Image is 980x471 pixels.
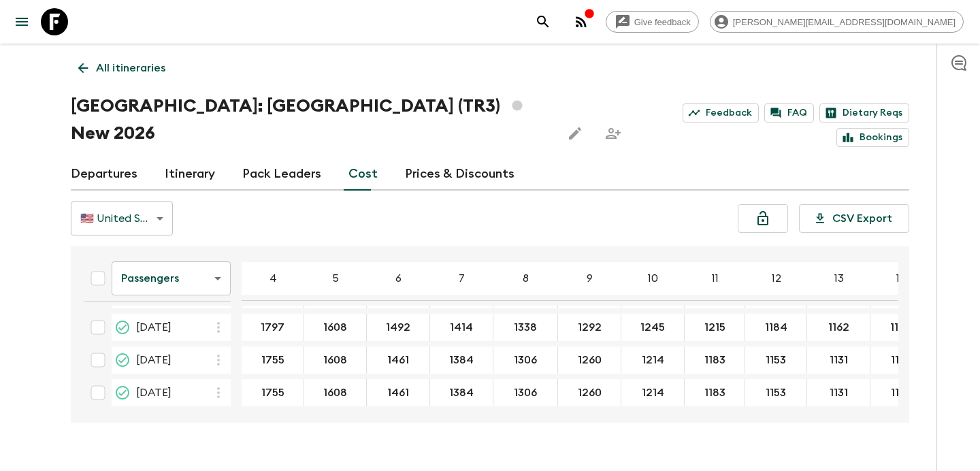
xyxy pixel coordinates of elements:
[558,379,621,406] div: 18 Oct 2026; 9
[807,346,870,374] div: 04 Oct 2026; 13
[688,346,742,374] button: 1183
[112,259,231,297] div: Passengers
[688,314,742,341] button: 1215
[874,314,929,341] button: 1140
[242,158,321,191] a: Pack Leaders
[136,352,171,368] span: [DATE]
[561,120,589,147] button: Edit this itinerary
[493,346,558,374] div: 04 Oct 2026; 8
[71,54,173,82] a: All itineraries
[621,346,685,374] div: 04 Oct 2026; 10
[434,314,489,341] button: 1414
[367,379,430,406] div: 18 Oct 2026; 6
[307,314,363,341] button: 1608
[712,270,719,287] p: 11
[304,346,367,374] div: 04 Oct 2026; 5
[8,8,35,35] button: menu
[433,379,490,406] button: 1384
[433,346,490,374] button: 1384
[367,346,430,374] div: 04 Oct 2026; 6
[136,385,171,401] span: [DATE]
[600,120,627,147] span: Share this itinerary
[875,379,928,406] button: 1109
[558,314,621,341] div: 20 Sep 2026; 9
[648,270,658,287] p: 10
[561,314,618,341] button: 1292
[558,346,621,374] div: 04 Oct 2026; 9
[819,103,909,123] a: Dietary Reqs
[529,8,557,35] button: search adventures
[493,314,558,341] div: 20 Sep 2026; 8
[836,128,909,147] a: Bookings
[242,314,304,341] div: 20 Sep 2026; 4
[807,379,870,406] div: 18 Oct 2026; 13
[621,379,685,406] div: 18 Oct 2026; 10
[870,379,932,406] div: 18 Oct 2026; 14
[799,204,909,233] button: CSV Export
[242,346,304,374] div: 04 Oct 2026; 4
[269,270,277,287] p: 4
[136,319,171,336] span: [DATE]
[242,379,304,406] div: 18 Oct 2026; 4
[875,346,928,374] button: 1109
[497,314,553,341] button: 1338
[395,270,402,287] p: 6
[587,270,593,287] p: 9
[627,17,698,27] span: Give feedback
[71,93,551,147] h1: [GEOGRAPHIC_DATA]: [GEOGRAPHIC_DATA] (TR3) New 2026
[497,346,553,374] button: 1306
[813,346,864,374] button: 1131
[114,352,131,368] svg: Guaranteed
[738,204,788,233] button: Lock costs
[114,319,131,336] svg: On Sale
[523,270,529,287] p: 8
[745,379,807,406] div: 18 Oct 2026; 12
[621,314,685,341] div: 20 Sep 2026; 10
[870,346,932,374] div: 04 Oct 2026; 14
[244,314,301,341] button: 1797
[493,379,558,406] div: 18 Oct 2026; 8
[683,103,759,123] a: Feedback
[165,158,215,191] a: Itinerary
[371,346,425,374] button: 1461
[625,346,681,374] button: 1214
[725,17,963,27] span: [PERSON_NAME][EMAIL_ADDRESS][DOMAIN_NAME]
[245,346,301,374] button: 1755
[245,379,301,406] button: 1755
[304,379,367,406] div: 18 Oct 2026; 5
[84,265,112,292] div: Select all
[606,11,699,33] a: Give feedback
[114,385,131,401] svg: On Sale
[71,158,137,191] a: Departures
[749,314,804,341] button: 1184
[813,379,864,406] button: 1131
[459,270,465,287] p: 7
[561,379,618,406] button: 1260
[96,60,165,76] p: All itineraries
[688,379,742,406] button: 1183
[497,379,553,406] button: 1306
[348,158,378,191] a: Cost
[772,270,781,287] p: 12
[307,346,363,374] button: 1608
[710,11,964,33] div: [PERSON_NAME][EMAIL_ADDRESS][DOMAIN_NAME]
[332,270,339,287] p: 5
[71,199,173,238] div: 🇺🇸 United States Dollar (USD)
[870,314,932,341] div: 20 Sep 2026; 14
[807,314,870,341] div: 20 Sep 2026; 13
[812,314,866,341] button: 1162
[745,314,807,341] div: 20 Sep 2026; 12
[685,314,745,341] div: 20 Sep 2026; 11
[370,314,427,341] button: 1492
[561,346,618,374] button: 1260
[430,314,493,341] div: 20 Sep 2026; 7
[745,346,807,374] div: 04 Oct 2026; 12
[685,379,745,406] div: 18 Oct 2026; 11
[749,379,802,406] button: 1153
[307,379,363,406] button: 1608
[624,314,681,341] button: 1245
[371,379,425,406] button: 1461
[430,379,493,406] div: 18 Oct 2026; 7
[405,158,514,191] a: Prices & Discounts
[764,103,814,123] a: FAQ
